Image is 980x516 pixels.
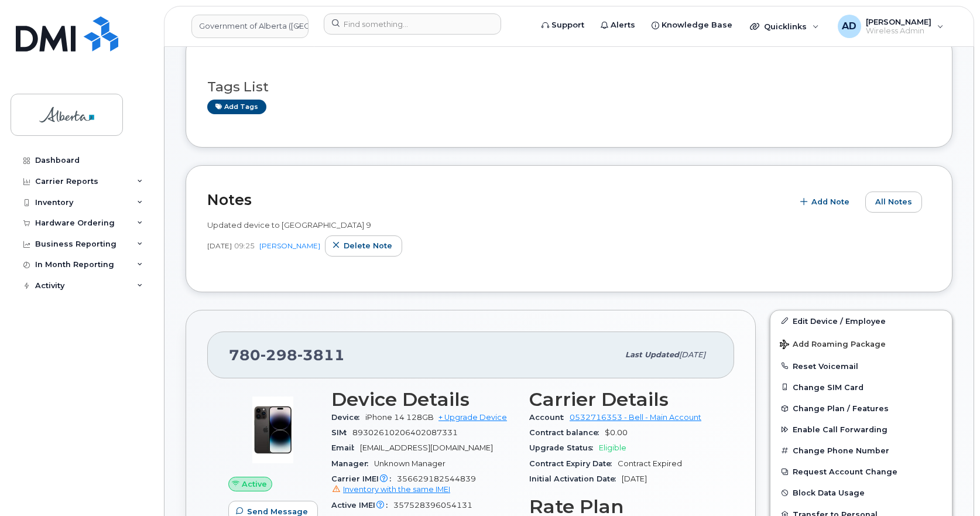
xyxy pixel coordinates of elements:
[331,443,360,452] span: Email
[662,19,732,31] span: Knowledge Base
[297,346,345,364] span: 3811
[770,310,952,332] a: Edit Device / Employee
[331,413,365,422] span: Device
[625,350,679,359] span: Last updated
[764,22,807,31] span: Quicklinks
[830,15,952,38] div: Arunajith Daylath
[331,501,393,510] span: Active IMEI
[331,485,450,494] a: Inventory with the same IMEI
[207,220,371,230] span: Updated device to [GEOGRAPHIC_DATA] 9
[324,13,501,35] input: Find something...
[529,428,605,437] span: Contract balance
[770,482,952,503] button: Block Data Usage
[866,26,931,36] span: Wireless Admin
[529,413,570,422] span: Account
[331,459,374,468] span: Manager
[599,443,626,452] span: Eligible
[770,419,952,440] button: Enable Call Forwarding
[191,15,309,38] a: Government of Alberta (GOA)
[533,13,592,37] a: Support
[331,474,515,496] span: 356629182544839
[331,389,515,410] h3: Device Details
[242,479,267,490] span: Active
[331,428,352,437] span: SIM
[529,443,599,452] span: Upgrade Status
[570,413,701,422] a: 0532716353 - Bell - Main Account
[780,340,886,351] span: Add Roaming Package
[331,474,397,483] span: Carrier IMEI
[325,235,402,257] button: Delete note
[770,356,952,377] button: Reset Voicemail
[679,350,705,359] span: [DATE]
[238,395,308,465] img: image20231002-3703462-njx0qo.jpeg
[360,443,493,452] span: [EMAIL_ADDRESS][DOMAIN_NAME]
[618,459,682,468] span: Contract Expired
[207,241,232,251] span: [DATE]
[875,196,912,207] span: All Notes
[343,485,450,494] span: Inventory with the same IMEI
[793,425,888,434] span: Enable Call Forwarding
[229,346,345,364] span: 780
[770,461,952,482] button: Request Account Change
[770,377,952,398] button: Change SIM Card
[611,19,635,31] span: Alerts
[742,15,827,38] div: Quicklinks
[261,346,297,364] span: 298
[643,13,741,37] a: Knowledge Base
[551,19,584,31] span: Support
[529,474,622,483] span: Initial Activation Date
[529,389,713,410] h3: Carrier Details
[770,332,952,356] button: Add Roaming Package
[393,501,472,510] span: 357528396054131
[207,191,787,209] h2: Notes
[234,241,255,251] span: 09:25
[842,19,856,33] span: AD
[592,13,643,37] a: Alerts
[793,192,859,213] button: Add Note
[865,192,922,213] button: All Notes
[529,459,618,468] span: Contract Expiry Date
[207,80,931,94] h3: Tags List
[365,413,434,422] span: iPhone 14 128GB
[374,459,446,468] span: Unknown Manager
[259,241,320,250] a: [PERSON_NAME]
[344,240,392,251] span: Delete note
[770,440,952,461] button: Change Phone Number
[352,428,458,437] span: 89302610206402087331
[622,474,647,483] span: [DATE]
[793,404,889,413] span: Change Plan / Features
[207,100,266,114] a: Add tags
[438,413,507,422] a: + Upgrade Device
[605,428,628,437] span: $0.00
[770,398,952,419] button: Change Plan / Features
[866,17,931,26] span: [PERSON_NAME]
[811,196,849,207] span: Add Note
